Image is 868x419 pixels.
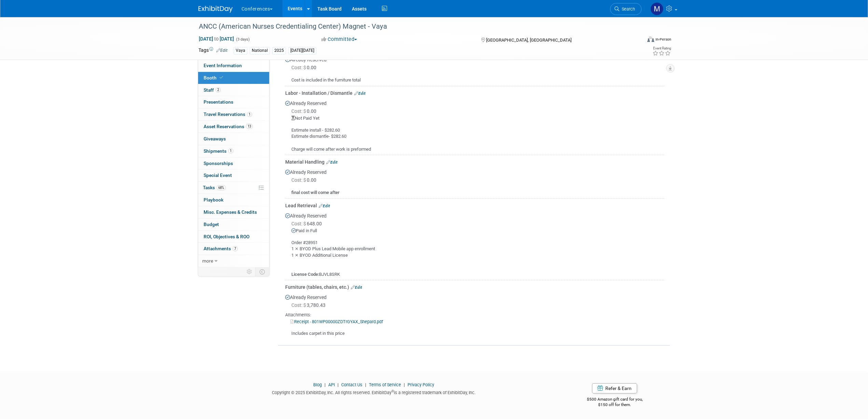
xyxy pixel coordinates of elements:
span: [DATE] [DATE] [198,36,234,42]
span: Giveaways [204,136,226,141]
a: Edit [216,48,228,53]
a: Sponsorships [198,158,269,169]
a: API [328,382,335,387]
a: Special Event [198,169,269,181]
a: Booth [198,72,269,84]
a: Presentations [198,96,269,108]
span: Special Event [204,173,232,178]
div: Already Reserved [285,165,665,196]
button: Committed [319,36,360,43]
span: Cost: $ [291,221,307,226]
a: Asset Reservations13 [198,121,269,133]
div: Event Rating [652,47,671,50]
span: | [323,382,327,387]
span: to [213,36,220,42]
a: Staff2 [198,84,269,96]
span: 1 [228,148,233,153]
a: ROI, Objectives & ROO [198,231,269,243]
a: Blog [313,382,322,387]
i: Booth reservation complete [220,76,223,79]
a: Edit [326,160,337,165]
div: Cost is included in the furniture total [285,72,665,84]
a: Tasks68% [198,182,269,194]
a: Privacy Policy [408,382,434,387]
span: Search [619,6,635,12]
span: 0.00 [291,108,319,114]
a: Edit [319,204,330,208]
div: [DATE][DATE] [288,47,316,54]
span: Travel Reservations [204,111,252,117]
span: Misc. Expenses & Credits [204,209,257,215]
img: ExhibitDay [198,6,233,13]
span: Budget [204,222,219,227]
a: Contact Us [341,382,362,387]
a: Budget [198,219,269,230]
sup: ® [391,389,394,393]
span: | [402,382,407,387]
span: 68% [217,185,226,190]
img: Marygrace LeGros [650,2,663,15]
a: more [198,255,269,267]
div: ANCC (American Nurses Credentialing Center) Magnet - Vaya [196,20,631,33]
div: Furniture (tables, chairs, etc.) [285,284,665,290]
span: Staff [204,87,221,93]
div: Already Reserved [285,290,665,337]
b: final cost will come after [291,190,340,195]
td: Tags [198,47,228,55]
span: | [363,382,368,387]
a: Misc. Expenses & Credits [198,206,269,218]
span: | [336,382,340,387]
span: Shipments [204,148,233,154]
span: Cost: $ [291,108,307,114]
a: Search [610,3,642,15]
span: Asset Reservations [204,124,253,129]
div: Attachments: [285,312,665,318]
a: Shipments1 [198,145,269,157]
span: 7 [233,246,238,251]
div: Labor - Installation / Dismantle [285,90,665,96]
div: Paid in Full [291,228,665,234]
div: National [250,47,270,54]
div: Material Handling [285,159,665,165]
span: 0.00 [291,65,319,70]
a: Travel Reservations1 [198,108,269,120]
span: Cost: $ [291,177,307,183]
div: Vaya [234,47,247,54]
div: Already Reserved [285,53,665,84]
span: 2 [216,87,221,92]
div: Not Paid Yet [291,115,665,122]
a: Playbook [198,194,269,206]
div: Already Reserved [285,209,665,278]
div: Order #28951 1 ⨯ BYOD Plus Lead Mobile app enrollment 1 ⨯ BYOD Additional License BJVL8SRK [285,234,665,278]
a: Attachments7 [198,243,269,255]
a: Refer & Earn [592,383,637,393]
div: 2025 [272,47,286,54]
span: 0.00 [291,177,319,183]
a: Giveaways [198,133,269,145]
span: 648.00 [291,221,325,226]
div: Already Reserved [285,96,665,152]
span: Cost: $ [291,302,307,308]
td: Personalize Event Tab Strip [244,267,256,276]
span: 1 [247,112,252,117]
div: Includes carpet in this price [285,325,665,337]
span: Playbook [204,197,223,203]
span: 3,780.43 [291,302,328,308]
span: more [202,258,213,264]
span: Tasks [203,185,226,190]
div: Event Format [601,35,672,46]
div: Estimate install - $282.60 Estimate dismantle- $282.60 Charge will come after work is preformed [285,122,665,152]
span: ROI, Objectives & ROO [204,234,249,239]
span: [GEOGRAPHIC_DATA], [GEOGRAPHIC_DATA] [486,38,571,43]
span: Booth [204,75,224,80]
div: $500 Amazon gift card for you, [560,392,670,408]
a: Event Information [198,60,269,72]
div: Lead Retrieval [285,202,665,209]
span: Attachments [204,246,238,251]
span: (3 days) [235,37,250,42]
span: Cost: $ [291,65,307,70]
b: License Code: [291,272,319,277]
span: Presentations [204,99,233,105]
div: Copyright © 2025 ExhibitDay, Inc. All rights reserved. ExhibitDay is a registered trademark of Ex... [198,388,550,396]
a: Receipt - 801WP00000ZDTrGYAX_Shepard.pdf [290,319,383,324]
